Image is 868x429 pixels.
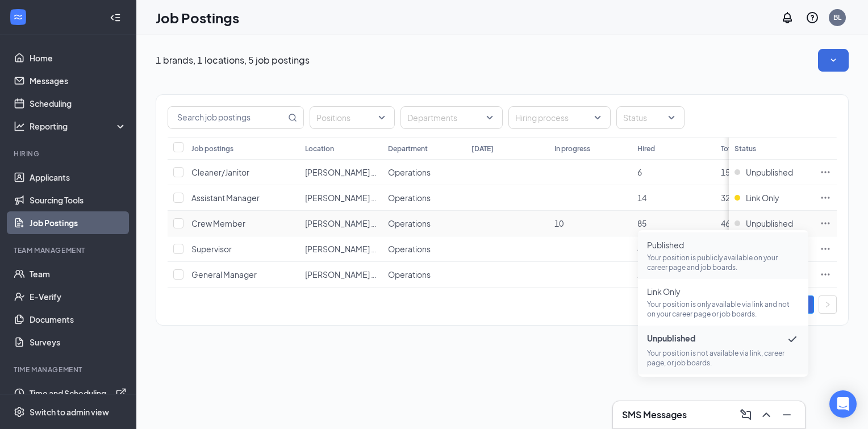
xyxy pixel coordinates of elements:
[30,331,127,353] a: Surveys
[757,406,775,424] button: ChevronUp
[778,406,796,424] button: Minimize
[622,409,687,421] h3: SMS Messages
[466,137,549,160] th: [DATE]
[388,244,431,254] span: Operations
[819,295,837,314] button: right
[388,218,431,228] span: Operations
[30,92,127,115] a: Scheduling
[549,137,632,160] th: In progress
[110,12,121,23] svg: Collapse
[737,406,755,424] button: ComposeMessage
[191,244,232,254] span: Supervisor
[388,269,431,280] span: Operations
[820,166,831,178] svg: Ellipses
[820,192,831,203] svg: Ellipses
[191,144,233,153] div: Job postings
[191,218,245,228] span: Crew Member
[637,193,646,203] span: 14
[833,13,841,22] div: BL
[715,137,798,160] th: Total
[305,167,380,177] span: [PERSON_NAME] 10
[820,218,831,229] svg: Ellipses
[30,263,127,285] a: Team
[14,406,25,418] svg: Settings
[647,253,799,272] p: Your position is publicly available on your career page and job boards.
[156,8,239,27] h1: Job Postings
[191,269,257,280] span: General Manager
[382,236,465,262] td: Operations
[759,408,773,422] svg: ChevronUp
[647,286,799,297] span: Link Only
[721,193,735,203] span: 327
[554,218,564,228] span: 10
[729,137,814,160] th: Status
[191,167,249,177] span: Cleaner/Janitor
[288,113,297,122] svg: MagnifyingGlass
[382,160,465,185] td: Operations
[30,120,127,132] div: Reporting
[382,211,465,236] td: Operations
[786,332,799,346] svg: Checkmark
[191,193,260,203] span: Assistant Manager
[14,120,25,132] svg: Analysis
[30,211,127,234] a: Job Postings
[828,55,839,66] svg: SmallChevronDown
[824,301,831,308] span: right
[30,69,127,92] a: Messages
[30,382,127,405] a: Time and SchedulingExternalLink
[829,390,857,418] div: Open Intercom Messenger
[647,299,799,319] p: Your position is only available via link and not on your career page or job boards.
[299,185,382,211] td: Brassfield 10
[30,189,127,211] a: Sourcing Tools
[388,144,428,153] div: Department
[746,218,793,229] span: Unpublished
[299,211,382,236] td: Brassfield 10
[781,11,794,24] svg: Notifications
[388,193,431,203] span: Operations
[637,218,646,228] span: 85
[30,406,109,418] div: Switch to admin view
[382,185,465,211] td: Operations
[12,11,24,23] svg: WorkstreamLogo
[14,149,124,159] div: Hiring
[299,236,382,262] td: Brassfield 10
[299,160,382,185] td: Brassfield 10
[305,244,380,254] span: [PERSON_NAME] 10
[14,245,124,255] div: Team Management
[30,166,127,189] a: Applicants
[820,269,831,280] svg: Ellipses
[305,144,334,153] div: Location
[820,243,831,255] svg: Ellipses
[746,192,779,203] span: Link Only
[156,54,310,66] p: 1 brands, 1 locations, 5 job postings
[388,167,431,177] span: Operations
[30,47,127,69] a: Home
[632,137,715,160] th: Hired
[305,193,380,203] span: [PERSON_NAME] 10
[647,239,799,251] span: Published
[305,269,380,280] span: [PERSON_NAME] 10
[806,11,819,24] svg: QuestionInfo
[780,408,794,422] svg: Minimize
[818,49,849,72] button: SmallChevronDown
[647,348,799,368] p: Your position is not available via link, career page, or job boards.
[746,166,793,178] span: Unpublished
[739,408,753,422] svg: ComposeMessage
[721,167,735,177] span: 150
[299,262,382,288] td: Brassfield 10
[30,308,127,331] a: Documents
[819,295,837,314] li: Next Page
[721,218,735,228] span: 465
[305,218,380,228] span: [PERSON_NAME] 10
[637,167,642,177] span: 6
[30,285,127,308] a: E-Verify
[382,262,465,288] td: Operations
[647,332,799,346] span: Unpublished
[168,107,286,128] input: Search job postings
[14,365,124,374] div: TIME MANAGEMENT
